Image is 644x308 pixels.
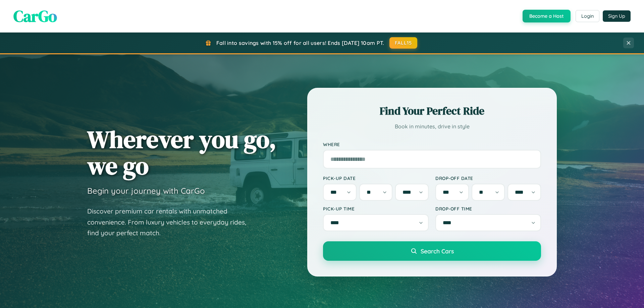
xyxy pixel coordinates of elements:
h1: Wherever you go, we go [87,126,276,179]
label: Pick-up Date [323,175,429,181]
label: Drop-off Date [435,175,541,181]
button: Login [576,10,599,22]
button: Search Cars [323,241,541,261]
p: Discover premium car rentals with unmatched convenience. From luxury vehicles to everyday rides, ... [87,206,255,239]
label: Pick-up Time [323,206,429,211]
button: FALL15 [389,37,418,49]
label: Where [323,141,541,147]
button: Sign Up [603,10,631,22]
h2: Find Your Perfect Ride [323,104,541,118]
p: Book in minutes, drive in style [323,122,541,131]
span: Fall into savings with 15% off for all users! Ends [DATE] 10am PT. [216,40,384,46]
span: Search Cars [421,247,454,255]
button: Become a Host [523,10,571,22]
h3: Begin your journey with CarGo [87,186,205,196]
span: CarGo [13,5,57,27]
label: Drop-off Time [435,206,541,211]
